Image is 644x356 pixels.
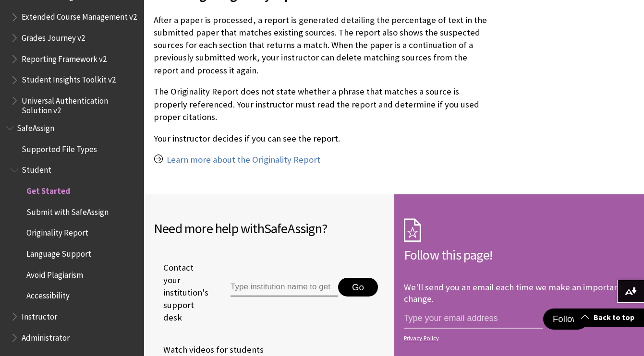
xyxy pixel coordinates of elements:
[22,72,116,85] span: Student Insights Toolkit v2
[22,9,137,22] span: Extended Course Management v2
[17,120,54,133] span: SafeAssign
[404,309,543,329] input: email address
[22,51,107,64] span: Reporting Framework v2
[264,220,322,237] span: SafeAssign
[22,330,70,343] span: Administrator
[26,183,70,196] span: Get Started
[231,278,338,297] input: Type institution name to get support
[154,218,387,238] h2: Need more help with ?
[404,245,635,265] h2: Follow this page!
[26,288,70,301] span: Accessibility
[574,309,644,326] a: Back to top
[154,14,492,77] p: After a paper is processed, a report is generated detailing the percentage of text in the submitt...
[154,85,492,123] p: The Originality Report does not state whether a phrase that matches a source is properly referenc...
[26,204,109,217] span: Submit with SafeAssign
[543,309,588,330] button: Follow
[167,154,320,166] a: Learn more about the Originality Report
[22,93,137,115] span: Universal Authentication Solution v2
[22,162,51,175] span: Student
[26,246,91,259] span: Language Support
[154,261,208,324] span: Contact your institution's support desk
[6,120,138,345] nav: Book outline for Blackboard SafeAssign
[22,141,97,154] span: Supported File Types
[26,225,88,238] span: Originality Report
[404,218,421,242] img: Subscription Icon
[404,335,632,342] a: Privacy Policy
[26,267,83,280] span: Avoid Plagiarism
[154,132,492,145] p: Your instructor decides if you can see the report.
[22,30,85,43] span: Grades Journey v2
[338,278,378,297] button: Go
[22,309,57,321] span: Instructor
[404,282,622,304] p: We'll send you an email each time we make an important change.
